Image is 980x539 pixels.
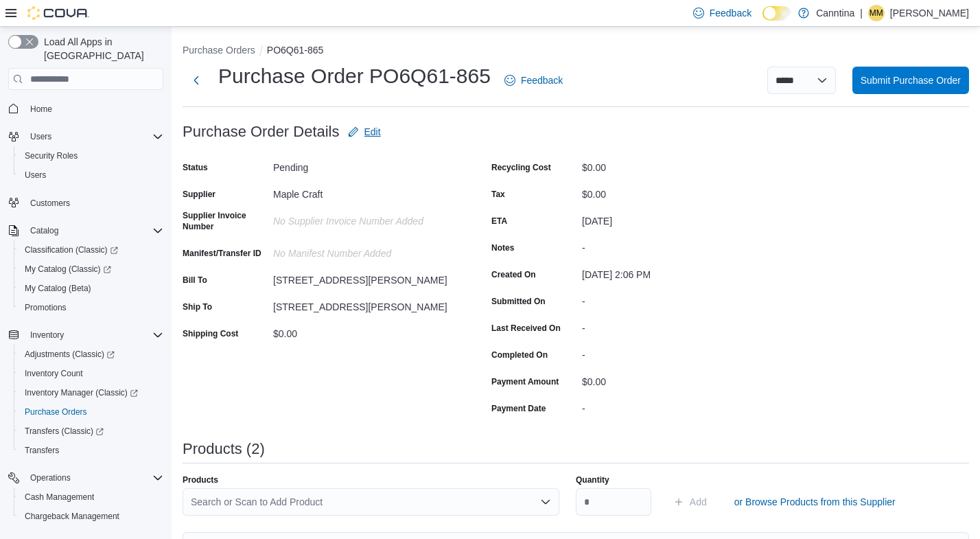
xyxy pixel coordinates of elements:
button: Customers [3,193,169,213]
button: Purchase Orders [14,402,169,422]
span: Purchase Orders [19,404,163,420]
a: Chargeback Management [19,508,125,525]
button: My Catalog (Beta) [14,279,169,298]
div: No Supplier Invoice Number added [273,210,457,227]
a: Feedback [499,67,568,94]
span: Transfers [19,442,163,459]
input: Dark Mode [762,6,791,21]
a: Home [25,101,58,117]
p: | [860,5,863,21]
span: Inventory Manager (Classic) [19,385,163,401]
label: Products [183,474,218,485]
nav: An example of EuiBreadcrumbs [183,43,969,60]
label: Payment Date [491,403,546,414]
button: Inventory [3,325,169,345]
span: Cash Management [25,492,94,503]
button: Next [183,67,210,94]
span: Cash Management [19,489,163,505]
button: Security Roles [14,146,169,165]
span: My Catalog (Classic) [19,261,163,277]
a: Users [19,167,51,183]
span: Users [25,170,46,181]
p: [PERSON_NAME] [890,5,969,21]
button: Add [668,488,712,516]
label: Last Received On [491,323,561,334]
span: My Catalog (Beta) [19,280,163,297]
span: Transfers (Classic) [25,426,104,437]
button: Edit [342,118,386,146]
span: Customers [30,198,70,209]
a: Inventory Manager (Classic) [19,385,143,401]
img: Cova [27,6,89,20]
button: PO6Q61-865 [267,45,324,56]
div: - [582,344,766,360]
span: Security Roles [19,148,163,164]
label: Completed On [491,349,548,360]
button: Purchase Orders [183,45,255,56]
h3: Purchase Order Details [183,124,340,140]
label: Supplier [183,189,215,200]
div: No Manifest Number added [273,242,457,259]
a: Classification (Classic) [14,240,169,260]
span: Classification (Classic) [25,244,118,255]
span: Users [25,128,163,145]
span: Purchase Orders [25,406,87,417]
button: Transfers [14,441,169,460]
span: Catalog [25,222,163,239]
span: Home [30,104,52,115]
span: Users [19,167,163,183]
button: or Browse Products from this Supplier [729,488,901,516]
a: Cash Management [19,489,100,505]
label: Submitted On [491,296,546,307]
label: Ship To [183,301,212,312]
div: - [582,290,766,307]
label: Manifest/Transfer ID [183,248,261,259]
span: Catalog [30,225,58,236]
span: Submit Purchase Order [861,73,961,87]
span: My Catalog (Classic) [25,264,111,275]
div: [STREET_ADDRESS][PERSON_NAME] [273,296,457,312]
label: Notes [491,242,514,253]
div: [DATE] [582,210,766,227]
h1: Purchase Order PO6Q61-865 [218,62,491,90]
span: Promotions [19,299,163,316]
button: Users [25,128,57,145]
div: [DATE] 2:06 PM [582,264,766,280]
label: Quantity [576,474,609,485]
div: [STREET_ADDRESS][PERSON_NAME] [273,269,457,286]
span: Inventory Count [19,365,163,382]
label: ETA [491,216,507,227]
a: Classification (Classic) [19,242,124,258]
a: Purchase Orders [19,404,93,420]
a: Promotions [19,299,72,316]
a: My Catalog (Beta) [19,280,97,297]
span: Inventory [30,330,64,341]
a: Adjustments (Classic) [14,345,169,364]
label: Supplier Invoice Number [183,210,268,232]
span: Transfers [25,445,59,456]
div: $0.00 [582,371,766,387]
a: Security Roles [19,148,83,164]
div: $0.00 [582,157,766,173]
label: Shipping Cost [183,328,238,339]
button: Submit Purchase Order [852,67,969,94]
button: Catalog [3,221,169,240]
span: Chargeback Management [25,511,119,522]
label: Status [183,162,208,173]
h3: Products (2) [183,441,265,457]
span: or Browse Products from this Supplier [734,495,896,509]
span: Transfers (Classic) [19,423,163,439]
span: Chargeback Management [19,508,163,525]
span: Inventory Manager (Classic) [25,387,138,398]
a: Adjustments (Classic) [19,346,120,363]
span: Load All Apps in [GEOGRAPHIC_DATA] [38,35,163,62]
span: Edit [364,125,381,139]
div: - [582,317,766,334]
div: Morgan Meredith [868,5,885,21]
span: MM [870,5,883,21]
span: Security Roles [25,150,78,161]
div: Pending [273,157,457,173]
span: Adjustments (Classic) [25,349,115,360]
span: Feedback [710,6,751,20]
